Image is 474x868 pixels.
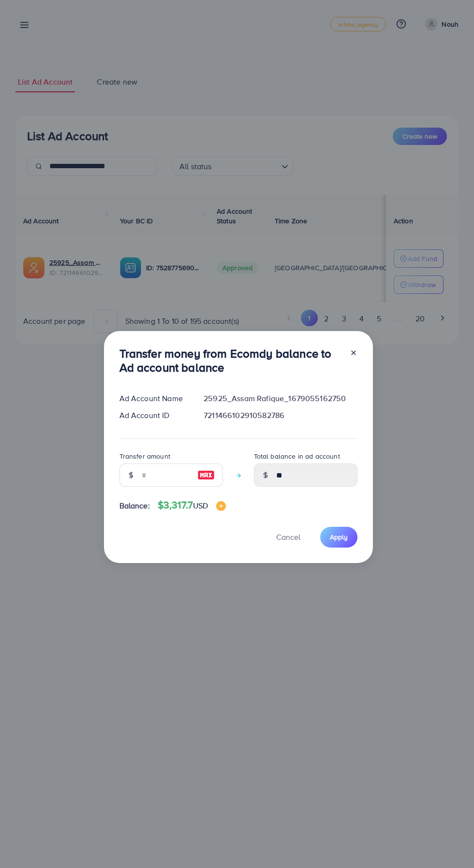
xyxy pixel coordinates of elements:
span: USD [193,500,208,511]
div: Ad Account ID [112,410,196,421]
div: Ad Account Name [112,393,196,404]
h4: $3,317.7 [158,499,226,511]
h3: Transfer money from Ecomdy balance to Ad account balance [119,347,342,375]
div: 25925_Assam Rafique_1679055162750 [196,393,365,404]
label: Transfer amount [119,451,170,461]
img: image [216,501,226,511]
span: Balance: [119,500,150,511]
div: 7211466102910582786 [196,410,365,421]
label: Total balance in ad account [254,451,340,461]
span: Cancel [276,532,300,542]
button: Apply [320,527,357,548]
span: Apply [330,532,348,542]
button: Cancel [264,527,312,548]
img: image [197,469,215,481]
